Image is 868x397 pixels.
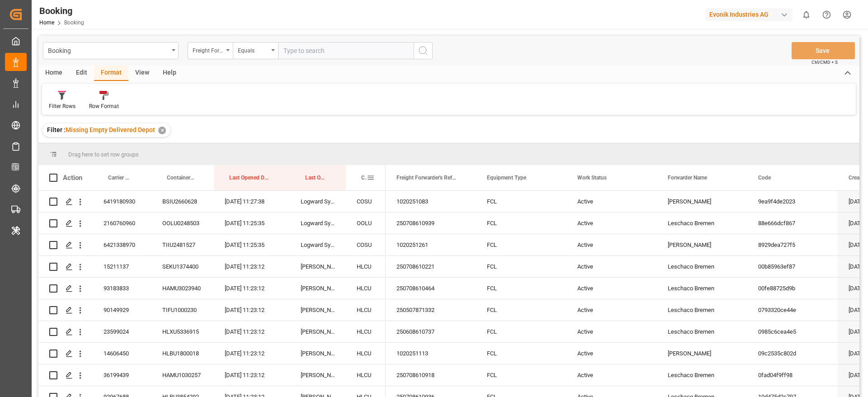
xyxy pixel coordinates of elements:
a: Home [39,19,54,26]
div: 250708610918 [386,364,476,386]
div: HLBU1800018 [151,343,214,364]
div: 23599024 [93,321,151,342]
div: Active [566,343,657,364]
div: HLCU [346,321,386,342]
span: Work Status [577,175,607,181]
div: Press SPACE to select this row. [38,256,386,278]
div: [PERSON_NAME] [290,278,346,299]
div: Active [566,256,657,277]
div: BSIU2660628 [151,191,214,212]
div: Leschaco Bremen [657,299,747,321]
div: 90149929 [93,299,151,321]
button: open menu [233,42,278,59]
button: Evonik Industries AG [706,6,796,23]
div: Active [566,278,657,299]
div: HLCU [346,256,386,277]
div: SEKU1374400 [151,256,214,277]
span: Container No. [167,175,195,181]
div: 250708610464 [386,278,476,299]
div: Active [566,299,657,321]
div: Format [94,66,128,81]
div: 14606450 [93,343,151,364]
div: Booking [39,4,84,18]
div: 2160760960 [93,213,151,234]
div: HLCU [346,364,386,386]
div: 1020251113 [386,343,476,364]
div: 6419180930 [93,191,151,212]
div: Logward System [290,234,346,255]
div: HAMU3023940 [151,278,214,299]
button: Save [792,42,855,59]
div: [PERSON_NAME] [290,364,346,386]
div: OOLU0248503 [151,213,214,234]
div: 36199439 [93,364,151,386]
div: 6421338970 [93,234,151,255]
div: Press SPACE to select this row. [38,213,386,234]
div: HLXU5336915 [151,321,214,342]
button: show 0 new notifications [796,5,816,25]
div: Evonik Industries AG [706,8,793,21]
div: Press SPACE to select this row. [38,299,386,321]
span: Equipment Type [487,175,526,181]
div: Press SPACE to select this row. [38,234,386,256]
div: [DATE] 11:25:35 [214,234,290,255]
div: 15211137 [93,256,151,277]
div: [DATE] 11:23:12 [214,321,290,342]
div: 250708610939 [386,213,476,234]
div: Action [63,174,82,182]
span: Carrier SCAC [361,175,367,181]
div: Leschaco Bremen [657,364,747,386]
span: Code [758,175,771,181]
div: Edit [69,66,94,81]
div: [DATE] 11:23:12 [214,364,290,386]
div: Leschaco Bremen [657,256,747,277]
div: Press SPACE to select this row. [38,191,386,213]
span: Carrier Booking No. [108,175,132,181]
div: FCL [476,364,566,386]
div: Press SPACE to select this row. [38,343,386,364]
div: HLCU [346,299,386,321]
div: HLCU [346,343,386,364]
div: HAMU1030257 [151,364,214,386]
div: Leschaco Bremen [657,321,747,342]
div: [PERSON_NAME] [290,343,346,364]
div: FCL [476,321,566,342]
div: [PERSON_NAME] [290,256,346,277]
div: 250608610737 [386,321,476,342]
div: [DATE] 11:25:35 [214,213,290,234]
div: 0fad04f9ff98 [747,364,838,386]
div: Active [566,191,657,212]
div: Active [566,364,657,386]
div: FCL [476,343,566,364]
div: FCL [476,234,566,255]
div: COSU [346,191,386,212]
div: [DATE] 11:27:38 [214,191,290,212]
div: 250507871332 [386,299,476,321]
div: Press SPACE to select this row. [38,321,386,343]
input: Type to search [278,42,414,59]
div: 93183833 [93,278,151,299]
span: Ctrl/CMD + S [811,59,838,66]
div: FCL [476,256,566,277]
div: Row Format [89,102,119,110]
span: Filter : [47,126,66,133]
div: 09c2535c802d [747,343,838,364]
div: HLCU [346,278,386,299]
div: 1020251083 [386,191,476,212]
div: Logward System [290,191,346,212]
div: Active [566,234,657,255]
div: Help [156,66,183,81]
div: 00fe88725d9b [747,278,838,299]
span: Forwarder Name [668,175,707,181]
div: FCL [476,213,566,234]
div: [PERSON_NAME] [290,321,346,342]
div: 00b85963ef87 [747,256,838,277]
div: [DATE] 11:23:12 [214,299,290,321]
div: OOLU [346,213,386,234]
div: [PERSON_NAME] [657,343,747,364]
div: Logward System [290,213,346,234]
button: Help Center [816,5,837,25]
div: Booking [48,44,169,56]
div: 8929dea727f5 [747,234,838,255]
div: View [128,66,156,81]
